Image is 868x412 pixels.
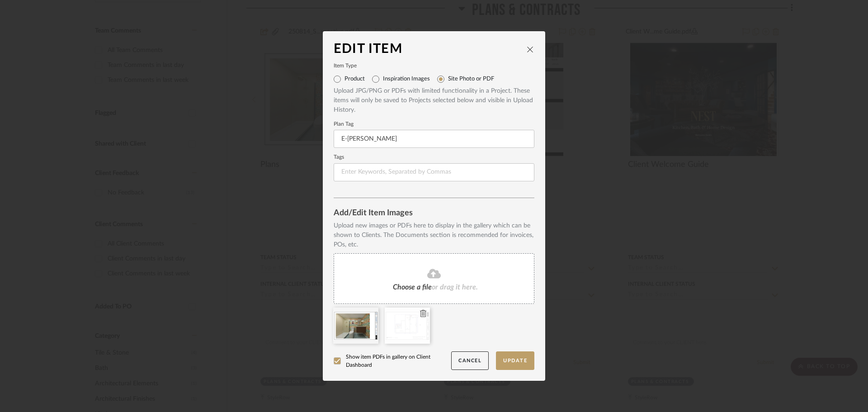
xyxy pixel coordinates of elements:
span: or drag it here. [432,284,478,291]
span: Choose a file [393,284,432,291]
label: Inspiration Images [383,76,430,83]
button: Update [496,351,534,370]
label: Tags [334,155,534,160]
label: Plan Tag [334,122,534,127]
button: close [526,45,534,53]
div: Upload JPG/PNG or PDFs with limited functionality in a Project. These items will only be saved to... [334,86,534,115]
label: Product [344,76,365,83]
div: Add/Edit Item Images [334,209,534,218]
label: Show item PDFs in gallery on Client Dashboard [334,353,451,369]
label: Site Photo or PDF [448,76,494,83]
div: Upload new images or PDFs here to display in the gallery which can be shown to Clients. The Docum... [334,221,534,250]
label: Item Type [334,64,534,68]
mat-radio-group: Select item type [334,72,534,86]
button: Cancel [451,351,489,370]
input: Enter Keywords, Separated by Commas [334,163,534,181]
input: Enter plan tag [334,130,534,148]
div: Edit Item [334,42,526,57]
